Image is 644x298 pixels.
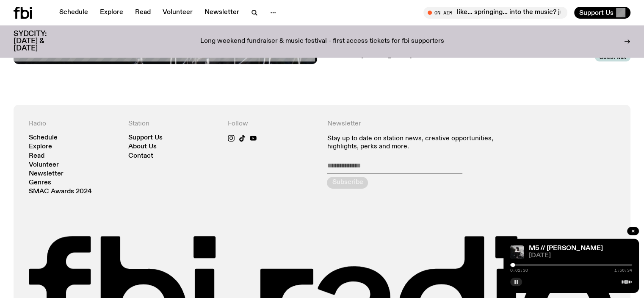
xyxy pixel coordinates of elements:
a: Read [130,7,156,19]
h4: Follow [228,120,317,128]
a: M5 // [PERSON_NAME] [529,245,603,252]
span: Support Us [579,9,614,17]
button: 00:00:00 [327,53,351,58]
h4: Radio [29,120,118,128]
a: Genres [29,180,51,186]
a: Volunteer [29,162,59,168]
a: Explore [95,7,128,19]
a: Volunteer [158,7,198,19]
span: 0:02:30 [510,268,528,273]
a: Support Us [128,135,163,141]
button: Subscribe [327,177,368,189]
a: About Us [128,144,157,150]
button: On AirMornings with [PERSON_NAME] / Springing into some great music haha do u see what i did ther... [423,7,567,19]
a: Schedule [29,135,58,141]
span: [DATE] [529,253,632,259]
span: Guest Mix [595,53,630,61]
h4: Newsletter [327,120,516,128]
a: Explore [29,144,52,150]
a: SMAC Awards 2024 [29,189,92,195]
button: Support Us [574,7,630,19]
h3: SYDCITY: [DATE] & [DATE] [14,31,68,52]
span: 1:56:34 [614,268,632,273]
a: Newsletter [29,171,64,177]
p: Stay up to date on station news, creative opportunities, highlights, perks and more. [327,135,516,151]
a: Schedule [54,7,93,19]
a: Contact [128,153,153,159]
a: Newsletter [199,7,244,19]
a: Read [29,153,44,159]
h4: Station [128,120,218,128]
p: Long weekend fundraiser & music festival - first access tickets for fbi supporters [200,38,444,45]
